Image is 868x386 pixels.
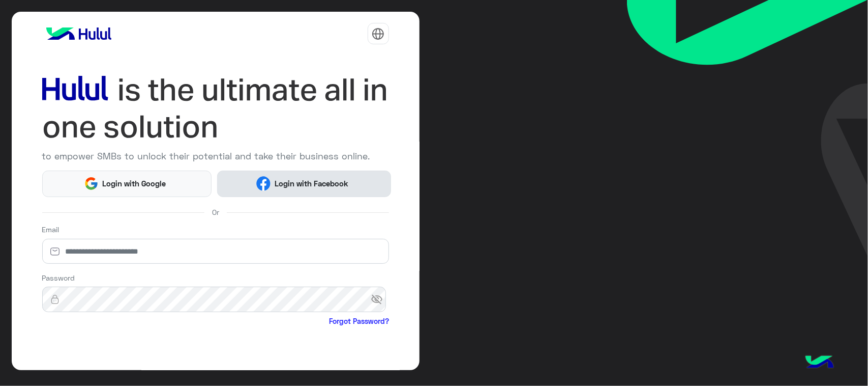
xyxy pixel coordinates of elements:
[372,27,384,40] img: tab
[256,176,271,191] img: Facebook
[42,246,68,257] img: email
[42,23,115,44] img: logo
[42,328,197,368] iframe: reCAPTCHA
[42,71,389,146] img: hululLoginTitle_EN.svg
[84,176,99,191] img: Google
[42,224,59,235] label: Email
[42,294,68,305] img: lock
[271,178,352,189] span: Login with Facebook
[42,171,212,197] button: Login with Google
[371,290,389,309] span: visibility_off
[802,345,837,381] img: hulul-logo.png
[212,207,219,217] span: Or
[99,178,170,189] span: Login with Google
[217,171,391,197] button: Login with Facebook
[42,272,75,283] label: Password
[42,149,389,163] p: to empower SMBs to unlock their potential and take their business online.
[329,316,389,326] a: Forgot Password?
